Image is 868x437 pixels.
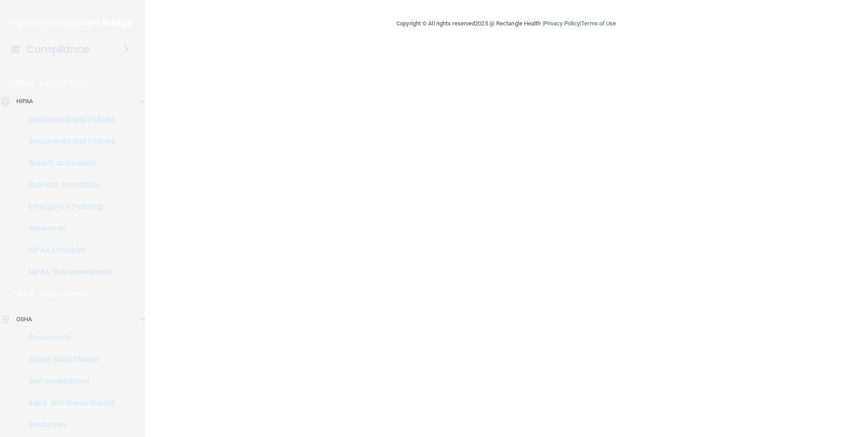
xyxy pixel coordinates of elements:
[26,43,89,56] h4: Compliance
[6,333,130,342] p: Documents
[6,159,130,168] p: Report an Incident
[16,96,33,107] p: HIPAA
[39,288,88,299] p: Learn More!
[581,20,616,27] a: Terms of Use
[12,78,35,89] p: HIPAA
[6,355,130,364] p: Safety Data Sheets
[6,246,130,255] p: HIPAA Checklist
[6,268,130,277] p: HIPAA Risk Assessment
[10,14,134,32] img: PMB logo
[6,224,130,233] p: Resources
[40,78,88,89] p: Learn More!
[544,20,580,27] a: Privacy Policy
[6,202,130,211] p: Emergency Planning
[6,115,130,124] p: Documents and Policies
[6,420,130,429] p: Resources
[16,314,32,325] p: OSHA
[6,137,130,146] p: Documents and Policies
[6,180,130,189] p: Business Associates
[6,377,130,386] p: Self-Assessment
[12,288,35,299] p: OSHA
[6,398,130,407] p: Injury and Illness Report
[340,9,672,38] div: Copyright © All rights reserved 2025 @ Rectangle Health | |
